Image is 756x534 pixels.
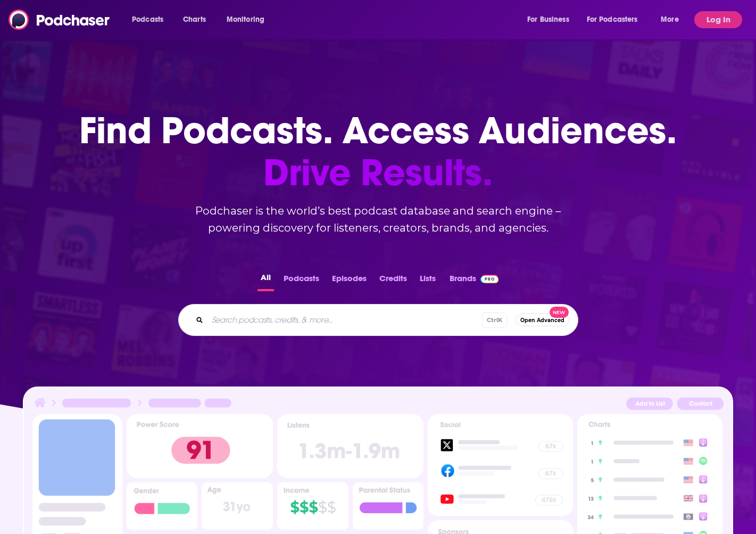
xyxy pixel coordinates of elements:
img: Podcast Insights Listens [277,414,423,478]
button: Log In [694,11,742,28]
span: Charts [183,12,206,27]
button: Credits [376,270,410,291]
a: BrandsPodchaser Pro [450,270,499,291]
span: Drive Results. [79,152,677,194]
button: open menu [580,11,653,28]
img: Podchaser Pro [480,275,499,283]
img: Podcast Insights Power score [127,414,273,478]
span: Podcasts [132,12,163,27]
button: Episodes [329,270,370,291]
img: Podcast Insights Income [277,482,348,530]
button: open menu [520,11,583,28]
img: Podcast Insights Parental Status [353,482,424,530]
h2: Podchaser is the world’s best podcast database and search engine – powering discovery for listene... [165,202,591,236]
img: Podcast Insights Gender [127,482,198,530]
span: For Business [527,12,569,27]
button: open menu [653,11,692,28]
div: Search podcasts, credits, & more... [178,304,578,336]
button: Open AdvancedNew [516,314,569,326]
img: Podcast Socials [428,414,573,516]
img: Podchaser - Follow, Share and Rate Podcasts [9,10,111,30]
a: Charts [176,11,212,28]
span: New [550,307,569,318]
input: Search podcasts, credits, & more... [207,311,482,328]
span: Open Advanced [520,317,564,323]
button: open menu [219,11,278,28]
img: Podcast Insights Header [32,396,724,414]
button: Lists [417,270,439,291]
span: Monitoring [227,12,264,27]
span: More [661,12,679,27]
button: Podcasts [280,270,322,291]
h1: Find Podcasts. Access Audiences. [79,110,677,194]
button: All [257,270,274,291]
button: open menu [124,11,177,28]
span: For Podcasters [587,12,638,27]
img: Podcast Insights Age [202,482,273,530]
span: Ctrl K [482,313,507,328]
